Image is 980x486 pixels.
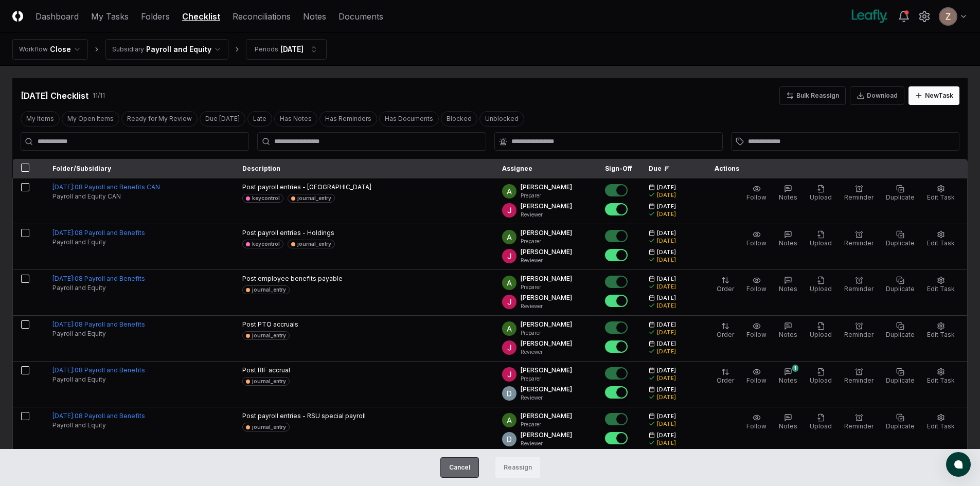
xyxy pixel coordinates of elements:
span: Upload [810,331,832,338]
a: Dashboard [35,10,79,23]
th: Sign-Off [597,159,640,178]
button: Notes [777,183,799,204]
button: Mark complete [605,184,628,196]
span: [DATE] : [52,275,75,282]
img: ACg8ocJfBSitaon9c985KWe3swqK2kElzkAv-sHk65QWxGQz4ldowg=s96-c [502,249,516,263]
div: [DATE] Checklist [21,89,88,102]
button: Reminder [842,183,876,204]
span: Duplicate [886,239,915,247]
span: Follow [746,239,767,247]
a: Reconciliations [233,10,291,23]
p: Reviewer [521,440,572,447]
th: Description [234,159,494,178]
button: Cancel [440,457,479,478]
div: Subsidiary [112,45,144,54]
span: [DATE] : [52,412,75,420]
p: Preparer [521,192,572,200]
span: Upload [810,193,832,201]
span: Payroll and Equity [52,329,106,338]
button: Duplicate [884,411,917,433]
nav: breadcrumb [12,39,327,60]
button: Edit Task [925,228,957,250]
span: Payroll and Equity [52,421,106,430]
a: Documents [338,10,383,23]
p: [PERSON_NAME] [521,293,572,302]
button: Notes [777,274,799,296]
span: Upload [810,422,832,430]
p: Post PTO accruals [242,320,298,329]
a: [DATE]:08 Payroll and Benefits [52,229,145,237]
a: Notes [303,10,326,23]
button: Upload [808,411,834,433]
p: Preparer [521,238,572,245]
p: Post payroll entries - Holdings [242,228,335,238]
button: Due Today [200,111,245,127]
span: Follow [746,193,767,201]
button: Mark complete [605,230,628,242]
button: Mark complete [605,340,628,353]
button: Unblocked [479,111,524,127]
div: journal_entry [297,194,331,202]
span: Duplicate [886,422,915,430]
p: [PERSON_NAME] [521,430,572,440]
button: 1Notes [777,366,799,387]
p: [PERSON_NAME] [521,366,572,375]
button: Reminder [842,274,876,296]
button: Ready for My Review [121,111,198,127]
span: Upload [810,376,832,384]
span: [DATE] [657,229,676,237]
div: 1 [792,365,798,372]
img: ACg8ocKKg2129bkBZaX4SAoUQtxLaQ4j-f2PQjMuak4pDCyzCI-IvA=s96-c [502,413,516,427]
img: ACg8ocLeIi4Jlns6Fsr4lO0wQ1XJrFQvF4yUjbLrd1AsCAOmrfa1KQ=s96-c [502,432,516,446]
button: Follow [744,366,769,387]
button: NewTask [908,86,959,105]
span: Notes [779,331,797,338]
p: Preparer [521,329,572,337]
button: Mark complete [605,276,628,288]
button: Bulk Reassign [779,86,846,105]
button: My Open Items [62,111,119,127]
p: [PERSON_NAME] [521,339,572,348]
button: Has Reminders [319,111,377,127]
button: Follow [744,183,769,204]
button: Edit Task [925,183,957,204]
img: Logo [12,11,23,22]
button: Duplicate [884,183,917,204]
p: Post payroll entries - RSU special payroll [242,411,366,421]
p: Post employee benefits payable [242,274,343,283]
a: Checklist [182,10,220,23]
div: [DATE] [657,374,676,382]
button: Has Notes [274,111,317,127]
button: Mark complete [605,367,628,380]
button: Upload [808,366,834,387]
button: Mark complete [605,249,628,261]
button: Duplicate [884,366,917,387]
button: Upload [808,228,834,250]
span: [DATE] [657,248,676,256]
img: ACg8ocJfBSitaon9c985KWe3swqK2kElzkAv-sHk65QWxGQz4ldowg=s96-c [502,340,516,355]
span: Edit Task [927,193,955,201]
p: [PERSON_NAME] [521,274,572,283]
p: [PERSON_NAME] [521,183,572,192]
th: Folder/Subsidiary [44,159,234,178]
th: Assignee [494,159,597,178]
img: ACg8ocJfBSitaon9c985KWe3swqK2kElzkAv-sHk65QWxGQz4ldowg=s96-c [502,295,516,309]
div: [DATE] [657,348,676,355]
span: Edit Task [927,422,955,430]
div: [DATE] [657,191,676,199]
div: keycontrol [252,194,280,202]
div: [DATE] [657,420,676,428]
span: [DATE] : [52,366,75,374]
p: Reviewer [521,211,572,219]
div: [DATE] [657,283,676,291]
span: Follow [746,422,767,430]
span: Duplicate [886,376,915,384]
button: Follow [744,274,769,296]
span: Follow [746,376,767,384]
button: Follow [744,228,769,250]
span: Upload [810,239,832,247]
span: Follow [746,331,767,338]
div: [DATE] [657,302,676,310]
img: ACg8ocJfBSitaon9c985KWe3swqK2kElzkAv-sHk65QWxGQz4ldowg=s96-c [502,203,516,218]
img: ACg8ocKKg2129bkBZaX4SAoUQtxLaQ4j-f2PQjMuak4pDCyzCI-IvA=s96-c [502,276,516,290]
